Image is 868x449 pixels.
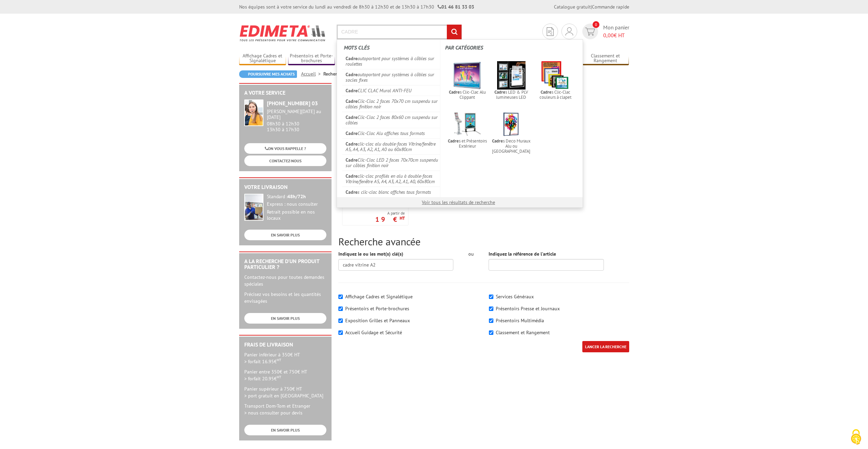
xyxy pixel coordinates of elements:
span: > nous consulter pour devis [244,410,302,416]
input: Exposition Grilles et Panneaux [338,318,343,323]
strong: 01 46 81 33 03 [438,4,474,10]
span: > forfait 16.95€ [244,358,281,365]
a: Cadreautoportant pour systèmes à câbles sur socles fixes [342,69,440,85]
label: Présentoirs Multimédia [496,317,544,324]
a: Cadres Clic-Clac Alu Clippant [445,59,489,102]
em: Cadre [346,141,358,147]
em: Cadre [346,173,358,179]
span: s et Présentoirs Extérieur [447,138,487,149]
input: rechercher [447,25,462,39]
a: EN SAVOIR PLUS [244,425,326,435]
label: Présentoirs et Porte-brochures [345,305,409,312]
a: ON VOUS RAPPELLE ? [244,143,326,154]
span: s Deco Muraux Alu ou [GEOGRAPHIC_DATA] [491,138,531,154]
span: > port gratuit en [GEOGRAPHIC_DATA] [244,393,323,399]
span: s Clic-Clac couleurs à clapet [535,90,575,100]
span: € HT [603,31,629,39]
a: Commande rapide [592,4,629,10]
label: Services Généraux [496,294,534,300]
a: devis rapide 0 Mon panier 0,00€ HT [581,24,629,39]
a: Voir tous les résultats de recherche [422,199,495,205]
img: devis rapide [547,27,554,36]
a: Cadreautoportant pour systèmes à câbles sur roulettes [342,53,440,69]
div: Retrait possible en nos locaux [267,209,326,221]
div: [PERSON_NAME][DATE] au [DATE] [267,109,326,120]
p: Contactez-nous pour toutes demandes spéciales [244,274,326,287]
span: Mon panier [603,24,629,39]
img: vignette-presentoirs-plv-exterieur.jpg [453,110,481,138]
label: Affichage Cadres et Signalétique [345,294,413,300]
em: Cadre [346,87,358,94]
img: widget-service.jpg [244,99,263,126]
h2: A la recherche d'un produit particulier ? [244,258,326,270]
h2: A votre service [244,90,326,96]
a: Cadres LED & PLV lumineuses LED [489,59,533,102]
label: Par catégories [445,40,577,55]
a: Cadres Deco Muraux Alu ou [GEOGRAPHIC_DATA] [489,108,533,156]
input: Accueil Guidage et Sécurité [338,330,343,335]
span: s Clic-Clac Alu Clippant [447,90,487,100]
input: Services Généraux [489,295,493,299]
span: 0,00 [603,32,614,39]
a: Cadreclic-clac alu double-faces Vitrine/fenêtre A5, A4, A3, A2, A1, A0 ou 60x80cm [342,138,440,154]
a: CadreClic-Clac 2 faces 80x60 cm suspendu sur câbles [342,112,440,128]
h2: Recherche avancée [338,236,629,247]
span: s LED & PLV lumineuses LED [491,90,531,100]
li: Recherche avancée [323,70,362,77]
strong: 48h/72h [287,193,306,200]
sup: HT [277,357,281,362]
p: Panier entre 350€ et 750€ HT [244,368,326,382]
input: Rechercher un produit ou une référence... [337,25,462,39]
img: affichage-lumineux.jpg [497,61,526,90]
a: Cadres et Présentoirs Extérieur [445,108,489,151]
input: Affichage Cadres et Signalétique [338,295,343,299]
em: Cadre [541,89,552,95]
p: Transport Dom-Tom et Etranger [244,403,326,416]
span: Mots clés [344,44,370,51]
a: Présentoirs et Porte-brochures [288,53,335,64]
em: Cadre [346,130,358,136]
span: A partir de [375,210,405,216]
img: Edimeta [239,21,326,46]
a: CadreClic-Clac Alu affiches tous formats [342,128,440,138]
div: Rechercher un produit ou une référence... [337,39,583,208]
a: Accueil [301,71,323,77]
em: Cadre [494,89,505,95]
a: CadreCLIC CLAC Mural ANTI-FEU [342,85,440,96]
a: EN SAVOIR PLUS [244,313,326,324]
img: devis rapide [566,27,573,36]
em: Cadre [448,138,459,144]
a: Cadres clic-clac blanc affiches tous formats [342,187,440,197]
em: Cadre [346,98,358,104]
div: ou [464,250,478,257]
label: Accueil Guidage et Sécurité [345,329,402,336]
a: CadreClic-Clac 2 faces 70x70 cm suspendu sur câbles finition noir [342,96,440,112]
img: cadro-clic.jpg [453,61,481,90]
em: Cadre [346,189,358,195]
input: LANCER LA RECHERCHE [582,341,629,352]
img: devis rapide [585,28,595,36]
span: > forfait 20.95€ [244,376,281,382]
img: cadres_deco_bleu_21835bu.jpg [497,110,526,138]
a: Cadreclic-clac profilés en alu à double-faces Vitrine/fenêtre A5, A4, A3, A2, A1, A0, 60x80cm [342,171,440,187]
div: | [554,3,629,10]
span: 0 [593,21,599,28]
div: Standard : [267,194,326,200]
input: Classement et Rangement [489,330,493,335]
sup: HT [277,375,281,379]
div: Nos équipes sont à votre service du lundi au vendredi de 8h30 à 12h30 et de 13h30 à 17h30 [239,3,474,10]
strong: [PHONE_NUMBER] 03 [267,100,318,107]
a: Catalogue gratuit [554,4,591,10]
a: EN SAVOIR PLUS [244,230,326,240]
a: CONTACTEZ-NOUS [244,155,326,166]
a: Affichage Cadres et Signalétique [239,53,286,64]
p: Panier inférieur à 350€ HT [244,351,326,365]
p: 19 € [375,217,405,221]
p: Panier supérieur à 750€ HT [244,385,326,399]
em: Cadre [346,55,358,62]
em: Cadre [492,138,503,144]
a: Poursuivre mes achats [239,70,297,78]
em: Cadre [346,157,358,163]
em: Cadre [346,71,358,78]
label: Exposition Grilles et Panneaux [345,317,410,324]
